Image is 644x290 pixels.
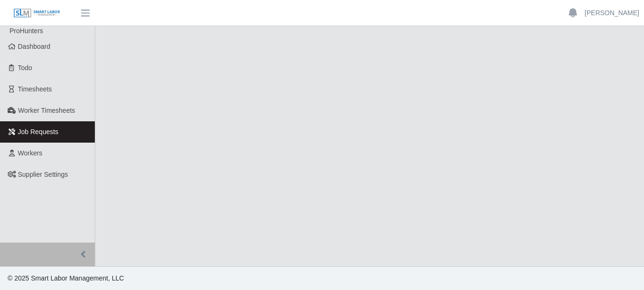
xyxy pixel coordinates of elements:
[18,171,68,178] span: Supplier Settings
[18,43,51,50] span: Dashboard
[18,128,59,136] span: Job Requests
[13,8,61,18] img: SLM Logo
[18,64,32,72] span: Todo
[8,274,124,282] span: © 2025 Smart Labor Management, LLC
[18,85,52,93] span: Timesheets
[9,27,43,35] span: ProHunters
[18,149,43,157] span: Workers
[18,107,75,114] span: Worker Timesheets
[585,8,639,18] a: [PERSON_NAME]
